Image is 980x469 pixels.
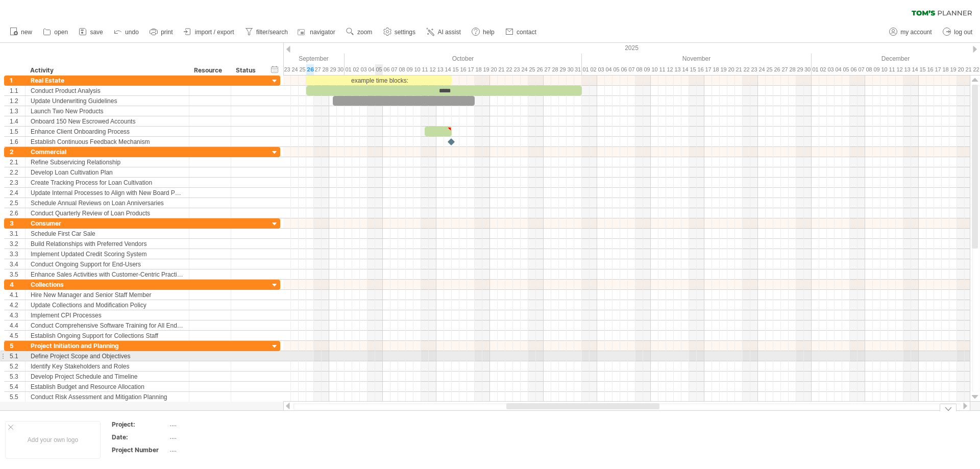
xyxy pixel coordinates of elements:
[31,96,184,106] div: Update Underwriting Guidelines
[727,64,735,75] div: Thursday, 20 November 2025
[459,64,467,75] div: Thursday, 16 October 2025
[689,64,697,75] div: Saturday, 15 November 2025
[10,269,25,279] div: 3.5
[10,157,25,167] div: 2.1
[850,64,857,75] div: Saturday, 6 December 2025
[10,167,25,177] div: 2.2
[283,64,291,75] div: Tuesday, 23 September 2025
[31,392,184,402] div: Conduct Risk Assessment and Mitigation Planning
[256,29,288,36] span: filter/search
[31,137,184,146] div: Establish Continuous Feedback Mechanism
[314,64,322,75] div: Saturday, 27 September 2025
[90,29,103,36] span: save
[483,29,495,36] span: help
[10,259,25,269] div: 3.4
[666,64,674,75] div: Wednesday, 12 November 2025
[804,64,812,75] div: Sunday, 30 November 2025
[112,446,168,454] div: Project Number
[503,26,540,39] a: contact
[628,64,635,75] div: Friday, 7 November 2025
[857,64,865,75] div: Sunday, 7 December 2025
[643,64,651,75] div: Sunday, 9 November 2025
[161,29,173,36] span: print
[597,64,605,75] div: Monday, 3 November 2025
[612,64,620,75] div: Wednesday, 5 November 2025
[743,64,750,75] div: Saturday, 22 November 2025
[10,310,25,320] div: 4.3
[513,64,521,75] div: Thursday, 23 October 2025
[681,64,689,75] div: Friday, 14 November 2025
[444,64,452,75] div: Tuesday, 14 October 2025
[10,127,25,136] div: 1.5
[469,26,498,39] a: help
[31,229,184,238] div: Schedule First Car Sale
[827,64,835,75] div: Wednesday, 3 December 2025
[10,229,25,238] div: 3.1
[750,64,758,75] div: Sunday, 23 November 2025
[31,167,184,177] div: Develop Loan Cultivation Plan
[310,29,335,36] span: navigator
[949,64,957,75] div: Friday, 19 December 2025
[31,116,184,126] div: Onboard 150 New Escrowed Accounts
[651,64,658,75] div: Monday, 10 November 2025
[357,29,372,36] span: zoom
[381,26,419,39] a: settings
[367,64,375,75] div: Saturday, 4 October 2025
[31,127,184,136] div: Enhance Client Onboarding Process
[31,372,184,381] div: Develop Project Schedule and Timeline
[31,157,184,167] div: Refine Subservicing Relationship
[10,372,25,381] div: 5.3
[10,96,25,106] div: 1.2
[812,64,819,75] div: Monday, 1 December 2025
[195,29,234,36] span: import / export
[10,218,25,228] div: 3
[436,64,444,75] div: Monday, 13 October 2025
[398,64,406,75] div: Wednesday, 8 October 2025
[31,259,184,269] div: Conduct Ongoing Support for End-Users
[551,64,559,75] div: Tuesday, 28 October 2025
[31,188,184,198] div: Update Internal Processes to Align with New Board Policy
[887,26,935,39] a: my account
[10,300,25,310] div: 4.2
[521,64,528,75] div: Friday, 24 October 2025
[352,64,360,75] div: Thursday, 2 October 2025
[475,64,482,75] div: Saturday, 18 October 2025
[10,86,25,95] div: 1.1
[544,64,551,75] div: Monday, 27 October 2025
[395,29,415,36] span: settings
[344,26,375,39] a: zoom
[31,310,184,320] div: Implement CPI Processes
[7,26,35,39] a: new
[337,64,345,75] div: Tuesday, 30 September 2025
[942,64,949,75] div: Thursday, 18 December 2025
[31,76,184,85] div: Real Estate
[31,290,184,300] div: Hire New Manager and Senior Staff Member
[926,64,934,75] div: Tuesday, 16 December 2025
[5,421,101,459] div: Add your own logo
[888,64,896,75] div: Thursday, 11 December 2025
[789,64,796,75] div: Friday, 28 November 2025
[567,64,574,75] div: Thursday, 30 October 2025
[299,64,306,75] div: Thursday, 25 September 2025
[590,64,597,75] div: Sunday, 2 November 2025
[10,208,25,218] div: 2.6
[345,64,352,75] div: Wednesday, 1 October 2025
[170,446,256,454] div: ....
[467,64,475,75] div: Friday, 17 October 2025
[911,64,919,75] div: Sunday, 14 December 2025
[421,64,429,75] div: Saturday, 11 October 2025
[10,341,25,351] div: 5
[536,64,544,75] div: Sunday, 26 October 2025
[31,300,184,310] div: Update Collections and Modification Policy
[345,54,582,64] div: October 2025
[720,64,727,75] div: Wednesday, 19 November 2025
[965,64,972,75] div: Sunday, 21 December 2025
[505,64,513,75] div: Wednesday, 22 October 2025
[517,29,536,36] span: contact
[31,86,184,95] div: Conduct Product Analysis
[498,64,505,75] div: Tuesday, 21 October 2025
[773,64,781,75] div: Wednesday, 26 November 2025
[31,249,184,259] div: Implement Updated Credit Scoring System
[658,64,666,75] div: Tuesday, 11 November 2025
[10,351,25,361] div: 5.1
